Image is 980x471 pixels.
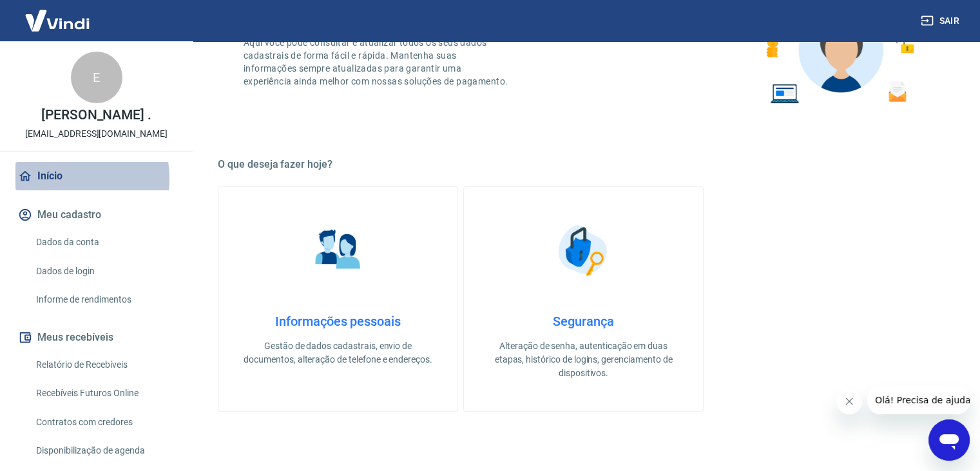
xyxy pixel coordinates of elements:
button: Sair [918,9,965,33]
iframe: Fechar mensagem [836,388,862,414]
p: Alteração de senha, autenticação em duas etapas, histórico de logins, gerenciamento de dispositivos. [485,339,682,380]
button: Meu cadastro [15,201,177,229]
a: SegurançaSegurançaAlteração de senha, autenticação em duas etapas, histórico de logins, gerenciam... [463,186,704,412]
p: [PERSON_NAME] . [41,108,151,122]
span: Olá! Precisa de ajuda? [8,9,108,19]
h4: Informações pessoais [239,314,437,329]
a: Recebíveis Futuros Online [31,380,177,406]
h4: Segurança [485,314,682,329]
a: Informações pessoaisInformações pessoaisGestão de dados cadastrais, envio de documentos, alteraçã... [218,186,458,412]
p: Aqui você pode consultar e atualizar todos os seus dados cadastrais de forma fácil e rápida. Mant... [244,36,510,88]
img: Informações pessoais [306,218,370,283]
div: E [71,52,122,103]
a: Dados de login [31,258,177,285]
a: Informe de rendimentos [31,286,177,313]
img: Vindi [15,1,99,40]
button: Meus recebíveis [15,323,177,352]
p: [EMAIL_ADDRESS][DOMAIN_NAME] [25,127,168,141]
a: Início [15,162,177,190]
img: Segurança [552,218,616,283]
iframe: Mensagem da empresa [867,386,970,414]
a: Dados da conta [31,229,177,256]
h5: O que deseja fazer hoje? [218,158,949,171]
a: Disponibilização de agenda [31,437,177,464]
p: Gestão de dados cadastrais, envio de documentos, alteração de telefone e endereços. [239,339,437,366]
a: Contratos com credores [31,409,177,436]
iframe: Botão para abrir a janela de mensagens [928,419,970,461]
a: Relatório de Recebíveis [31,352,177,378]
